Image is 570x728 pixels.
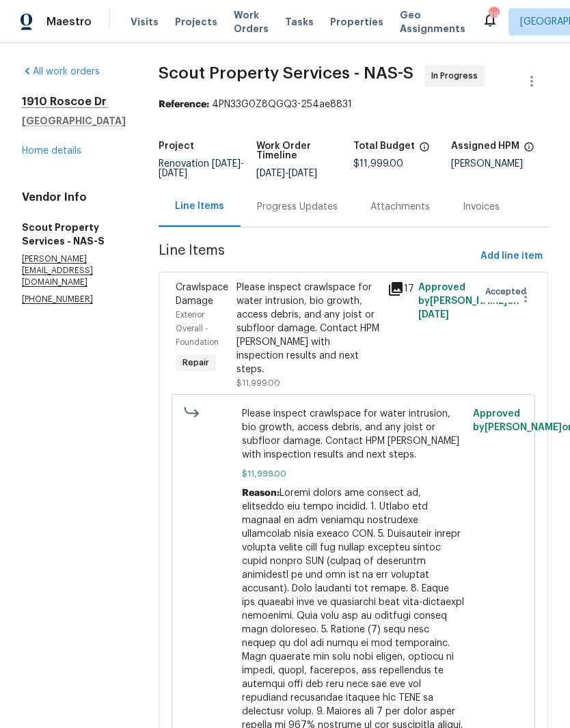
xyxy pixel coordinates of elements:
span: [DATE] [212,159,241,169]
span: Projects [175,15,217,29]
div: 17 [388,281,409,297]
h5: Assigned HPM [451,141,519,151]
span: Line Items [159,244,475,269]
h5: Total Budget [353,141,415,151]
div: [PERSON_NAME] [451,159,549,169]
span: - [256,169,317,178]
div: 4PN33G0Z8QGQ3-254ae8831 [159,98,548,111]
div: Please inspect crawlspace for water intrusion, bio growth, access debris, and any joist or subflo... [236,281,380,376]
div: Invoices [463,200,500,214]
h5: Scout Property Services - NAS-S [22,221,126,248]
h5: Work Order Timeline [256,141,354,160]
span: Accepted [485,285,532,298]
span: Maestro [46,15,92,29]
span: - [159,159,244,178]
span: Scout Property Services - NAS-S [159,65,413,81]
span: Exterior Overall - Foundation [176,311,219,346]
div: Line Items [175,199,224,213]
span: $11,999.00 [242,467,464,481]
h5: Project [159,141,194,151]
span: Add line item [480,248,543,265]
span: Properties [330,15,383,29]
a: Home details [22,146,81,156]
span: In Progress [431,69,483,83]
div: Attachments [370,200,430,214]
div: Progress Updates [257,200,338,214]
span: The hpm assigned to this work order. [524,141,534,159]
span: Tasks [285,17,314,27]
span: Visits [131,15,159,29]
span: $11,999.00 [353,159,403,169]
span: The total cost of line items that have been proposed by Opendoor. This sum includes line items th... [419,141,430,159]
span: Reason: [242,488,280,498]
div: 29 [489,8,498,22]
span: $11,999.00 [236,379,280,387]
span: Work Orders [234,8,269,36]
a: All work orders [22,67,100,76]
span: Crawlspace Damage [176,283,228,306]
span: [DATE] [256,169,285,178]
span: Approved by [PERSON_NAME] on [418,283,519,320]
span: [DATE] [288,169,317,178]
span: Repair [177,356,215,369]
span: Please inspect crawlspace for water intrusion, bio growth, access debris, and any joist or subflo... [242,407,464,462]
b: Reference: [159,100,209,109]
button: Add line item [475,244,548,269]
h4: Vendor Info [22,191,126,204]
span: [DATE] [418,310,449,320]
span: [DATE] [159,169,187,178]
span: Geo Assignments [400,8,465,36]
span: Renovation [159,159,244,178]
